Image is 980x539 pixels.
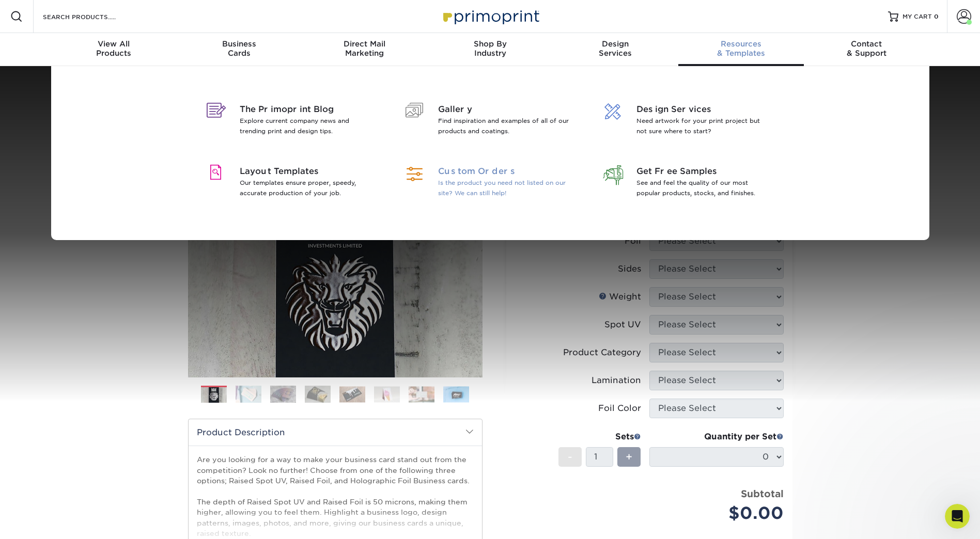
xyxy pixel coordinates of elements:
div: Marketing [302,39,427,58]
div: & Support [804,39,929,58]
span: - [568,449,572,465]
span: The Primoprint Blog [240,103,374,116]
a: The Primoprint Blog Explore current company news and trending print and design tips. [200,91,383,153]
span: 0 [934,13,939,20]
a: BusinessCards [176,33,302,66]
span: Custom Orders [438,165,572,178]
div: Foil Color [598,402,641,415]
a: Design Services Need artwork for your print project but not sure where to start? [597,91,780,153]
p: Our templates ensure proper, speedy, accurate production of your job. [240,178,374,198]
span: Design Services [636,103,770,116]
span: Design [553,39,678,49]
a: Shop ByIndustry [427,33,553,66]
span: Shop By [427,39,553,49]
input: SEARCH PRODUCTS..... [42,10,143,23]
img: Primoprint [439,5,542,27]
a: Get Free Samples See and feel the quality of our most popular products, stocks, and finishes. [597,153,780,215]
span: Resources [678,39,804,49]
span: Contact [804,39,929,49]
span: MY CART [903,12,932,21]
span: Direct Mail [302,39,427,49]
a: Gallery Find inspiration and examples of all of our products and coatings. [399,91,582,153]
div: Cards [176,39,302,58]
div: Sets [558,431,641,443]
p: Need artwork for your print project but not sure where to start? [636,116,770,136]
p: Find inspiration and examples of all of our products and coatings. [438,116,572,136]
a: Resources& Templates [678,33,804,66]
h2: Product Description [189,419,482,446]
div: Products [51,39,177,58]
span: Gallery [438,103,572,116]
p: See and feel the quality of our most popular products, stocks, and finishes. [636,178,770,198]
strong: Subtotal [741,488,784,499]
span: + [626,449,632,465]
a: View AllProducts [51,33,177,66]
span: Layout Templates [240,165,374,178]
div: Quantity per Set [649,431,784,443]
span: Business [176,39,302,49]
div: $0.00 [657,501,784,526]
span: View All [51,39,177,49]
p: Explore current company news and trending print and design tips. [240,116,374,136]
a: Layout Templates Our templates ensure proper, speedy, accurate production of your job. [200,153,383,215]
div: & Templates [678,39,804,58]
div: Services [553,39,678,58]
a: Direct MailMarketing [302,33,427,66]
p: Is the product you need not listed on our site? We can still help! [438,178,572,198]
a: Custom Orders Is the product you need not listed on our site? We can still help! [399,153,582,215]
iframe: Intercom live chat [945,504,970,529]
div: Industry [427,39,553,58]
span: Get Free Samples [636,165,770,178]
a: Contact& Support [804,33,929,66]
iframe: Google Customer Reviews [3,508,88,535]
a: DesignServices [553,33,678,66]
